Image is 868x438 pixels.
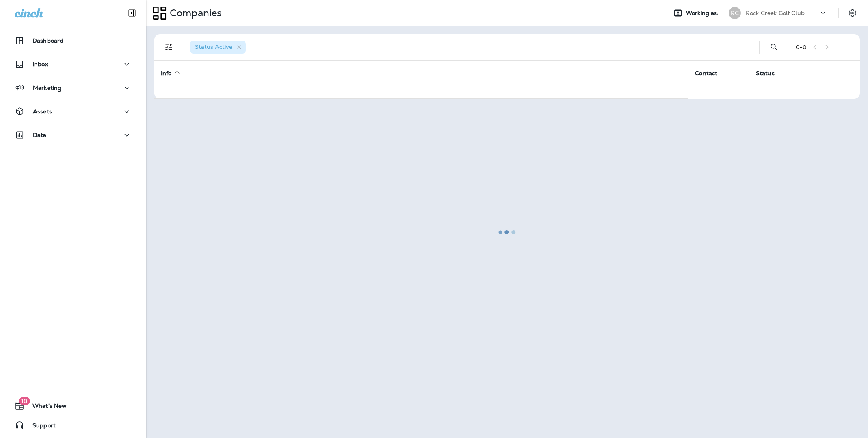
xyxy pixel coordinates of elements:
button: Dashboard [8,33,138,49]
p: Data [33,132,47,138]
button: Data [8,127,138,143]
div: RC [729,7,741,19]
button: Settings [845,6,860,20]
span: What's New [24,403,67,412]
span: Working as: [686,10,721,17]
button: Assets [8,103,138,120]
span: Support [24,422,56,432]
span: 18 [19,397,30,405]
button: Marketing [8,80,138,96]
p: Marketing [33,85,61,91]
p: Inbox [32,61,48,68]
p: Companies [167,7,222,19]
p: Dashboard [32,37,63,44]
button: Support [8,417,138,434]
p: Rock Creek Golf Club [746,10,805,16]
button: Collapse Sidebar [121,5,143,21]
button: 18What's New [8,398,138,414]
p: Assets [33,108,52,115]
button: Inbox [8,56,138,72]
